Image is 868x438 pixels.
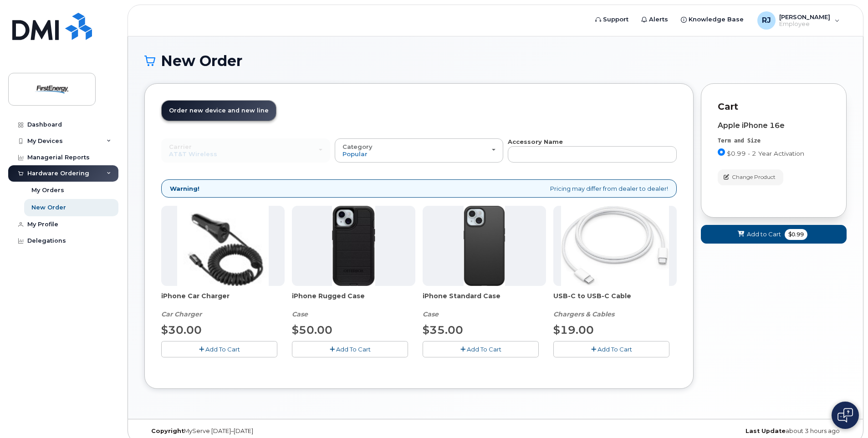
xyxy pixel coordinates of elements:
span: iPhone Car Charger [161,291,285,310]
span: $30.00 [161,323,202,336]
p: Cart [718,100,830,113]
span: Add To Cart [467,346,501,353]
img: iphonesecg.jpg [177,206,269,286]
strong: Accessory Name [508,138,563,145]
span: iPhone Standard Case [423,291,546,310]
strong: Last Update [745,428,786,434]
div: Apple iPhone 16e [718,122,830,130]
button: Add To Cart [292,341,408,357]
div: USB-C to USB-C Cable [553,291,677,319]
img: Defender.jpg [332,206,375,286]
div: Term and Size [718,137,830,145]
button: Add To Cart [553,341,669,357]
span: Add To Cart [205,346,240,353]
span: $0.99 [785,229,807,240]
img: Open chat [837,408,853,423]
span: Add to Cart [747,230,781,239]
span: iPhone Rugged Case [292,291,415,310]
strong: Warning! [170,184,199,193]
span: Change Product [732,173,776,181]
span: Category [342,143,373,150]
button: Add to Cart $0.99 [701,225,847,244]
em: Car Charger [161,310,202,318]
div: MyServe [DATE]–[DATE] [144,428,378,435]
span: $0.99 - 2 Year Activation [727,150,804,157]
span: USB-C to USB-C Cable [553,291,677,310]
div: iPhone Standard Case [423,291,546,319]
button: Add To Cart [423,341,539,357]
div: Pricing may differ from dealer to dealer! [161,179,677,198]
span: Popular [342,150,368,158]
div: iPhone Rugged Case [292,291,415,319]
button: Add To Cart [161,341,277,357]
em: Case [423,310,439,318]
strong: Copyright [151,428,184,434]
span: Add To Cart [597,346,632,353]
button: Category Popular [335,138,504,162]
input: $0.99 - 2 Year Activation [718,148,725,156]
img: Symmetry.jpg [464,206,505,286]
span: $19.00 [553,323,594,336]
button: Change Product [718,169,783,185]
em: Case [292,310,308,318]
span: $50.00 [292,323,332,336]
em: Chargers & Cables [553,310,614,318]
span: Add To Cart [336,346,371,353]
img: USB-C.jpg [561,206,669,286]
span: $35.00 [423,323,463,336]
h1: New Order [144,53,847,69]
div: about 3 hours ago [613,428,847,435]
span: Order new device and new line [169,107,269,114]
div: iPhone Car Charger [161,291,285,319]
